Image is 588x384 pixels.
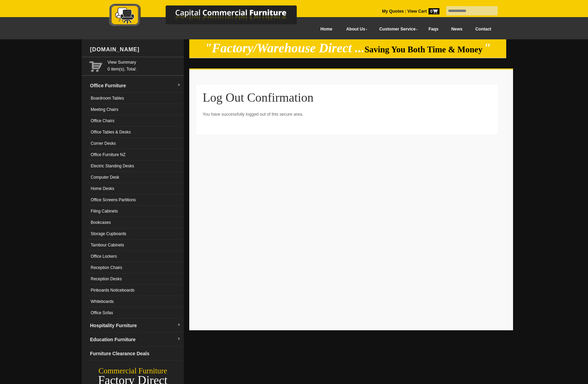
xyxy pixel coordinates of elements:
[87,79,184,93] a: Office Furnituredropdown
[87,319,184,333] a: Hospitality Furnituredropdown
[82,366,184,376] div: Commercial Furniture
[87,206,184,217] a: Filing Cabinets
[87,39,184,60] div: [DOMAIN_NAME]
[87,307,184,319] a: Office Sofas
[107,59,181,72] span: 0 item(s), Total:
[422,22,445,37] a: Faqs
[177,83,181,87] img: dropdown
[87,138,184,149] a: Corner Desks
[339,22,372,37] a: About Us
[87,194,184,206] a: Office Screens Partitions
[87,115,184,127] a: Office Chairs
[87,240,184,251] a: Tambour Cabinets
[445,22,469,37] a: News
[484,41,491,55] em: "
[372,22,422,37] a: Customer Service
[177,337,181,341] img: dropdown
[203,111,491,118] p: You have successfully logged out of this secure area.
[87,93,184,104] a: Boardroom Tables
[407,9,439,14] strong: View Cart
[429,8,439,14] span: 0
[406,9,439,14] a: View Cart0
[205,41,365,55] em: "Factory/Warehouse Direct ...
[87,104,184,115] a: Meeting Chairs
[87,127,184,138] a: Office Tables & Desks
[87,183,184,194] a: Home Desks
[87,228,184,240] a: Storage Cupboards
[87,251,184,262] a: Office Lockers
[87,217,184,228] a: Bookcases
[87,296,184,307] a: Whiteboards
[177,323,181,327] img: dropdown
[469,22,498,37] a: Contact
[203,91,491,104] h1: Log Out Confirmation
[87,262,184,273] a: Reception Chairs
[87,285,184,296] a: Pinboards Noticeboards
[365,45,483,54] span: Saving You Both Time & Money
[87,172,184,183] a: Computer Desk
[382,9,404,14] a: My Quotes
[87,273,184,285] a: Reception Desks
[87,347,184,361] a: Furniture Clearance Deals
[87,149,184,161] a: Office Furniture NZ
[90,3,330,28] img: Capital Commercial Furniture Logo
[87,333,184,347] a: Education Furnituredropdown
[87,161,184,172] a: Electric Standing Desks
[90,3,330,30] a: Capital Commercial Furniture Logo
[107,59,181,66] a: View Summary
